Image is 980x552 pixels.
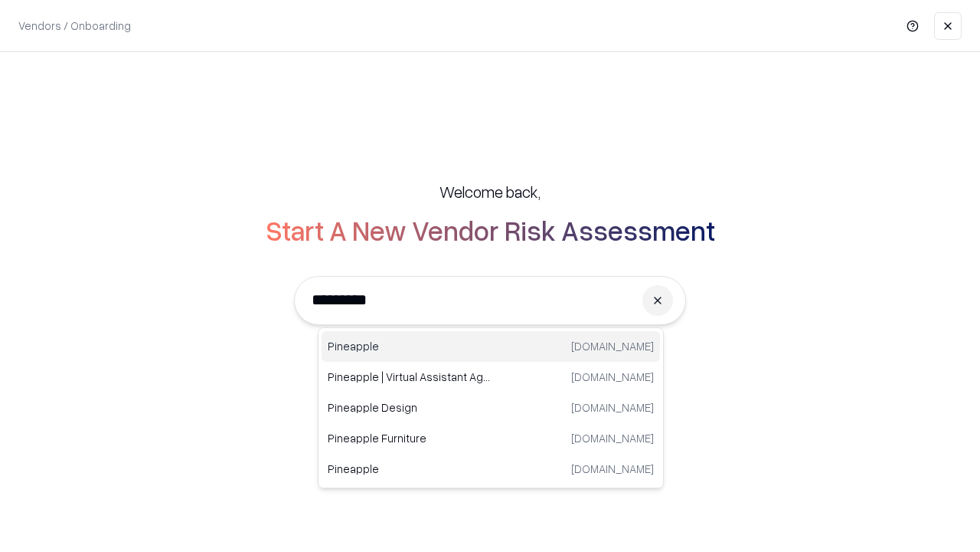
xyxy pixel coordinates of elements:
[328,338,491,354] p: Pineapple
[571,369,654,385] p: [DOMAIN_NAME]
[439,181,541,202] h5: Welcome back,
[571,338,654,354] p: [DOMAIN_NAME]
[328,369,491,385] p: Pineapple | Virtual Assistant Agency
[318,327,664,488] div: Suggestions
[18,18,131,34] p: Vendors / Onboarding
[328,399,491,416] p: Pineapple Design
[571,399,654,416] p: [DOMAIN_NAME]
[266,215,715,245] h2: Start A New Vendor Risk Assessment
[328,461,491,477] p: Pineapple
[571,461,654,477] p: [DOMAIN_NAME]
[571,430,654,446] p: [DOMAIN_NAME]
[328,430,491,446] p: Pineapple Furniture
